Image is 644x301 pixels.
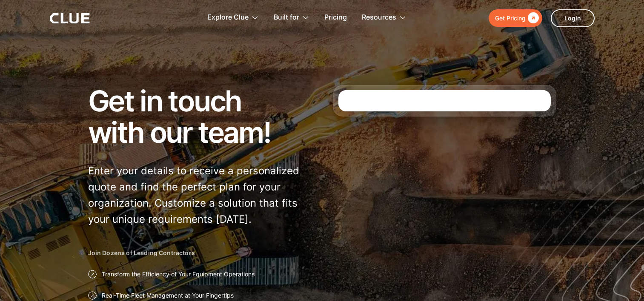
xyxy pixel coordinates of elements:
[274,4,299,31] div: Built for
[526,13,539,23] div: 
[102,270,255,278] p: Transform the Efficiency of Your Equipment Operations
[489,9,542,27] a: Get Pricing
[207,4,249,31] div: Explore Clue
[362,4,396,31] div: Resources
[88,270,97,278] img: Approval checkmark icon
[324,4,347,31] a: Pricing
[88,163,312,227] p: Enter your details to receive a personalized quote and find the perfect plan for your organizatio...
[551,9,595,27] a: Login
[495,13,526,23] div: Get Pricing
[88,85,312,148] h1: Get in touch with our team!
[88,291,97,300] img: Approval checkmark icon
[88,249,312,257] h2: Join Dozens of Leading Contractors
[102,291,234,300] p: Real-Time Fleet Management at Your Fingertips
